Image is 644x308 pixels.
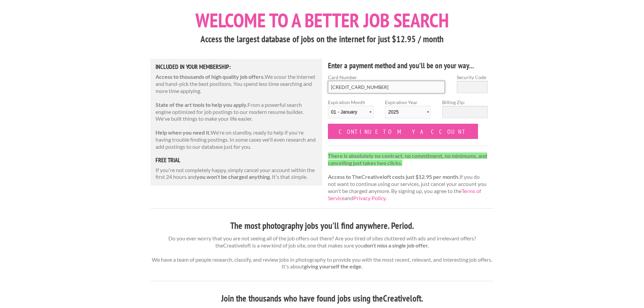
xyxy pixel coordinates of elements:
input: Continue to my account [328,124,478,139]
label: Card Number [328,74,445,81]
strong: Access to thousands of high quality job offers. [156,73,265,80]
p: If you're not completely happy, simply cancel your account within the first 24 hours and . It's t... [156,167,317,181]
p: We're on standby, ready to help if you're having trouble finding postings. In some cases we'll ev... [156,129,317,150]
label: Expiration Month [328,99,373,124]
label: Security Code [457,74,488,81]
strong: Access to TheCreativeloft costs just $12.95 per month. [328,173,459,180]
p: From a powerful search engine optimized for job postings to our modern resume builder. We've buil... [156,101,317,122]
strong: don't miss a single job offer. [364,242,429,248]
a: Terms of Service [328,188,481,201]
label: Billing Zip: [442,99,487,106]
select: Expiration Month [328,106,373,118]
h5: free trial [156,157,317,163]
a: Privacy Policy [353,195,385,201]
h1: Welcome to a better job search [150,10,494,30]
h3: Access the largest database of jobs on the internet for just $12.95 / month [150,33,494,46]
label: Expiration Year [385,99,430,124]
h3: The most photography jobs you'll find anywhere. Period. [150,219,494,232]
select: Expiration Year [385,106,430,118]
strong: Help when you need it. [156,129,211,136]
strong: There is absolutely no contract, no commitment, no minimums, and cancelling just takes two clicks. [328,152,487,166]
p: If you do not want to continue using our services, just cancel your account you won't be charged ... [328,152,488,202]
p: We scour the internet and hand-pick the best positions. You spend less time searching and more ti... [156,73,317,94]
h5: Included in Your Membership: [156,64,317,70]
h3: Join the thousands who have found jobs using theCreativeloft. [150,292,494,305]
strong: State of the art tools to help you apply. [156,101,247,108]
strong: giving yourself the edge. [304,263,363,269]
strong: you won't be charged anything [196,173,270,180]
h4: Enter a payment method and you'll be on your way... [328,60,488,71]
p: Do you ever worry that you are not seeing all of the job offers out there? Are you tired of sites... [150,235,494,270]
